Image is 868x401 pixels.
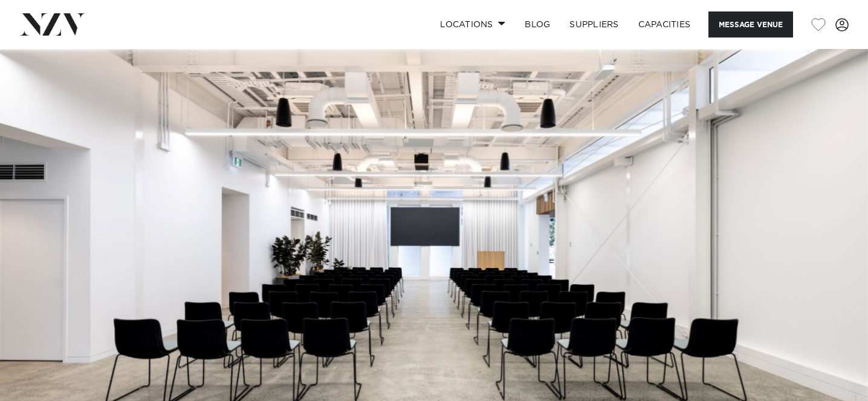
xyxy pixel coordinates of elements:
a: Locations [430,11,515,37]
a: Capacities [629,11,701,37]
a: SUPPLIERS [560,11,628,37]
a: BLOG [515,11,560,37]
img: nzv-logo.png [19,13,85,35]
button: Message Venue [708,11,793,37]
